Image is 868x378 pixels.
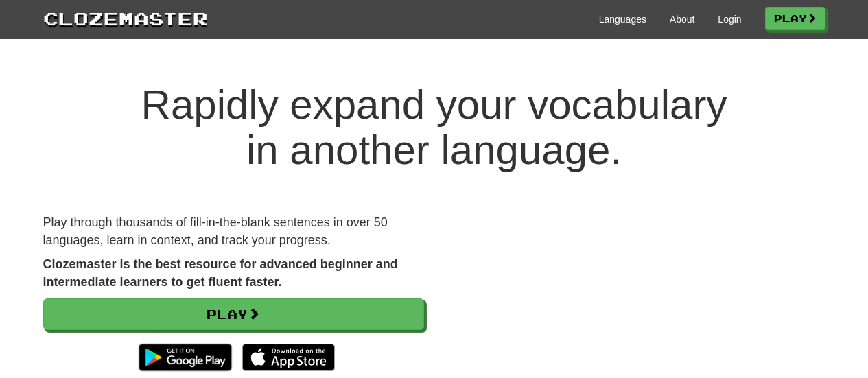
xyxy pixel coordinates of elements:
a: Languages [599,12,646,26]
strong: Clozemaster is the best resource for advanced beginner and intermediate learners to get fluent fa... [43,257,398,289]
img: Download_on_the_App_Store_Badge_US-UK_135x40-25178aeef6eb6b83b96f5f2d004eda3bffbb37122de64afbaef7... [242,344,335,371]
a: Play [43,298,424,330]
p: Play through thousands of fill-in-the-blank sentences in over 50 languages, learn in context, and... [43,214,424,249]
img: Get it on Google Play [132,337,238,378]
a: Login [718,12,741,26]
a: Clozemaster [43,5,208,31]
a: About [670,12,695,26]
a: Play [765,7,825,30]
